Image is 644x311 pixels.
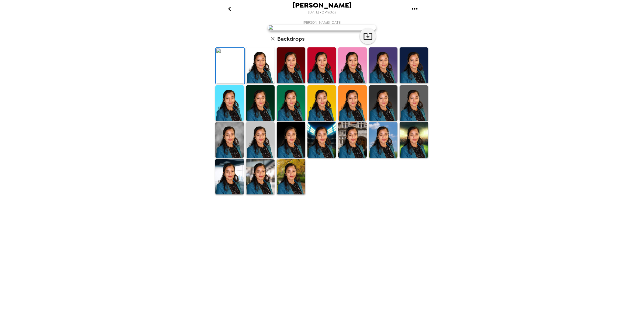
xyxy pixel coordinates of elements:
span: [PERSON_NAME] , [DATE] [303,20,341,25]
img: user [268,25,376,31]
span: [DATE] • 2 Photos [308,9,336,16]
img: Original [216,48,244,84]
span: [PERSON_NAME] [293,2,352,9]
h6: Backdrops [277,34,304,43]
